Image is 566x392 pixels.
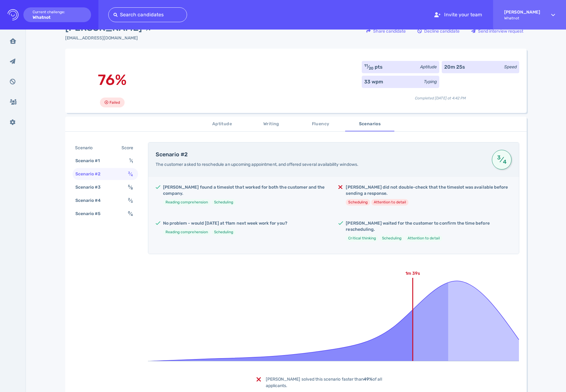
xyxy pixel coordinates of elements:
h5: No problem - would [DATE] at 11am next week work for you? [163,220,287,226]
text: 1m 39s [405,271,420,276]
li: Scheduling [346,199,370,206]
div: Typing [424,78,437,85]
sub: 8 [131,186,133,190]
li: Attention to detail [371,199,409,206]
sub: 20 [369,66,373,70]
span: ⁄ [128,211,133,216]
div: Speed [504,64,517,70]
li: Attention to detail [405,235,442,242]
h4: Scenario #2 [156,151,484,158]
sub: 4 [502,161,507,162]
button: Decline candidate [414,24,463,38]
span: 76% [98,71,126,89]
div: Scenario #3 [74,183,108,192]
sup: 3 [128,171,130,175]
div: Click to copy the email address [65,35,156,41]
span: The customer asked to reschedule an upcoming appointment, and offered several availability windows. [156,162,358,167]
div: Scenario #1 [74,156,107,165]
sup: 5 [128,184,130,188]
span: Writing [250,120,292,128]
li: Scheduling [380,235,404,242]
span: Fluency [300,120,341,128]
li: Critical thinking [346,235,378,242]
div: Scenario #5 [74,209,108,218]
button: Send interview request [468,24,527,38]
span: ⁄ [496,154,507,165]
div: Decline candidate [414,24,463,38]
sup: 1 [129,158,131,162]
sup: 11 [364,63,368,68]
span: ⁄ [128,185,133,190]
b: 49% [364,377,373,382]
div: ⁄ pts [364,63,383,71]
li: Scheduling [212,199,236,206]
h5: [PERSON_NAME] waited for the customer to confirm the time before rescheduling. [346,220,512,233]
span: [PERSON_NAME] solved this scenario faster than of all applicants. [266,377,382,388]
sup: 3 [496,157,501,158]
li: Reading comprehension [163,199,210,206]
li: Scheduling [212,229,236,235]
div: Scenario #4 [74,196,108,205]
span: Aptitude [201,120,243,128]
strong: [PERSON_NAME] [504,10,540,15]
sub: 4 [131,173,133,177]
button: Share candidate [363,24,409,38]
li: Reading comprehension [163,229,210,235]
div: Share candidate [363,24,409,38]
sub: 3 [131,200,133,204]
sub: 1 [131,160,133,164]
span: ⁄ [128,171,133,177]
span: Failed [110,99,120,106]
div: Scenario [74,143,100,152]
span: Scenarios [349,120,391,128]
div: 20m 25s [444,63,465,71]
div: Send interview request [468,24,526,38]
sup: 0 [128,210,130,214]
h5: [PERSON_NAME] did not double-check that the timeslot was available before sending a response. [346,184,512,197]
span: ⁄ [129,158,133,163]
div: Aptitude [420,64,437,70]
span: Whatnot [504,16,540,20]
div: Completed [DATE] at 4:42 PM [362,90,519,101]
h5: [PERSON_NAME] found a timeslot that worked for both the customer and the company. [163,184,329,197]
div: Score [120,143,137,152]
sub: 4 [131,213,133,217]
sup: 2 [128,197,130,201]
span: ⁄ [128,198,133,203]
div: 33 wpm [364,78,383,86]
div: Scenario #2 [74,170,108,178]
